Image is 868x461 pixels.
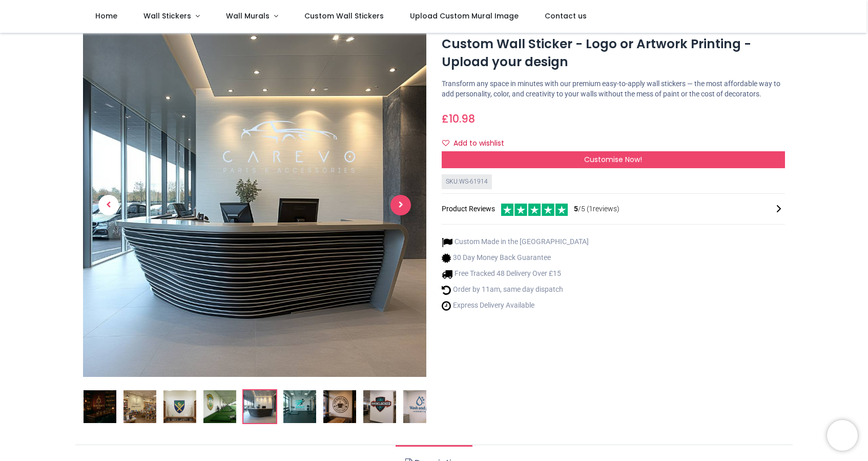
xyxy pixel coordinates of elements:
img: Custom Wall Sticker - Logo or Artwork Printing - Upload your design [323,390,356,423]
span: 10.98 [449,111,475,126]
span: 5 [574,205,578,213]
a: Next [375,85,426,326]
img: Custom Wall Sticker - Logo or Artwork Printing - Upload your design [203,390,236,423]
button: Add to wishlistAdd to wishlist [442,135,513,152]
span: Custom Wall Stickers [304,11,384,21]
h1: Custom Wall Sticker - Logo or Artwork Printing - Upload your design [442,35,785,71]
div: SKU: WS-61914 [442,174,492,189]
img: Custom Wall Sticker - Logo or Artwork Printing - Upload your design [163,390,196,423]
div: Product Reviews [442,202,785,216]
span: Wall Murals [226,11,270,21]
span: Home [95,11,117,21]
li: Order by 11am, same day dispatch [442,285,589,295]
span: /5 ( 1 reviews) [574,204,619,214]
li: 30 Day Money Back Guarantee [442,253,589,264]
li: Express Delivery Available [442,300,589,311]
span: Contact us [545,11,587,21]
li: Custom Made in the [GEOGRAPHIC_DATA] [442,237,589,248]
img: Custom Wall Sticker - Logo or Artwork Printing - Upload your design [84,390,116,423]
li: Free Tracked 48 Delivery Over £15 [442,269,589,279]
i: Add to wishlist [442,139,449,147]
img: Custom Wall Sticker - Logo or Artwork Printing - Upload your design [243,390,276,423]
img: Custom Wall Sticker - Logo or Artwork Printing - Upload your design [283,390,316,423]
img: Custom Wall Sticker - Logo or Artwork Printing - Upload your design [83,33,426,377]
span: £ [442,111,475,126]
span: Upload Custom Mural Image [410,11,519,21]
iframe: Brevo live chat [827,420,858,451]
span: Next [390,195,411,215]
p: Transform any space in minutes with our premium easy-to-apply wall stickers — the most affordable... [442,79,785,99]
img: Custom Wall Sticker - Logo or Artwork Printing - Upload your design [403,390,436,423]
img: Custom Wall Sticker - Logo or Artwork Printing - Upload your design [363,390,396,423]
span: Customise Now! [584,154,642,165]
span: Wall Stickers [143,11,191,21]
img: Custom Wall Sticker - Logo or Artwork Printing - Upload your design [123,390,156,423]
a: Previous [83,85,134,326]
span: Previous [98,195,119,215]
